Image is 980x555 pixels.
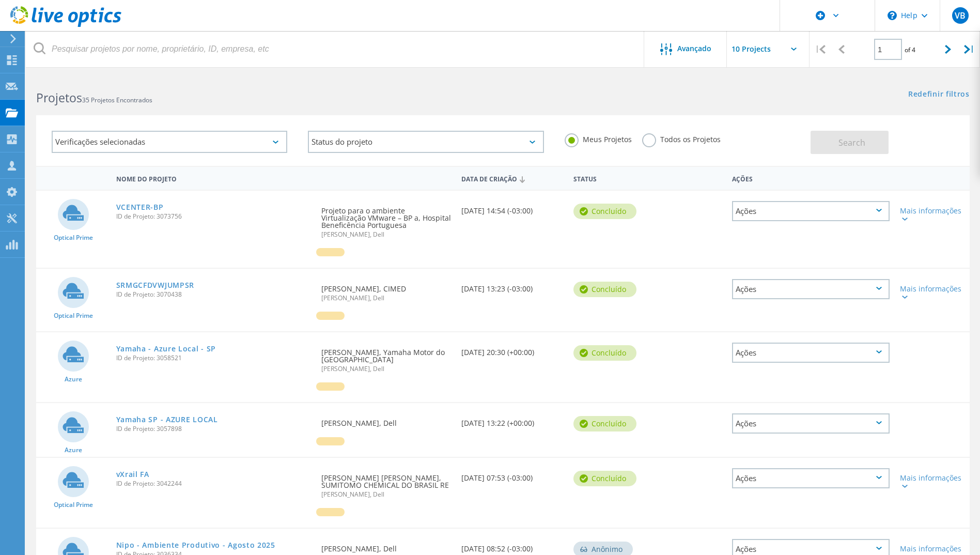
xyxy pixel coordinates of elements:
[573,204,636,219] div: Concluído
[116,345,216,352] a: Yamaha - Azure Local - SP
[316,332,456,382] div: [PERSON_NAME], Yamaha Motor do [GEOGRAPHIC_DATA]
[456,269,568,303] div: [DATE] 13:23 (-03:00)
[116,471,149,478] a: vXrail FA
[810,31,831,68] div: |
[116,416,218,423] a: Yamaha SP - AZURE LOCAL
[888,11,897,20] svg: \n
[316,191,456,248] div: Projeto para o ambiente Virtualização VMware – BP a, Hospital Beneficência Portuguesa
[54,235,93,241] span: Optical Prime
[959,31,980,68] div: |
[732,279,890,299] div: Ações
[65,447,82,453] span: Azure
[573,416,636,431] div: Concluído
[732,201,890,221] div: Ações
[54,502,93,508] span: Optical Prime
[955,11,966,20] span: VB
[900,207,965,222] div: Mais informações
[732,343,890,363] div: Ações
[642,133,721,143] label: Todos os Projetos
[321,491,451,498] span: [PERSON_NAME], Dell
[900,474,965,489] div: Mais informações
[316,269,456,312] div: [PERSON_NAME], CIMED
[321,295,451,301] span: [PERSON_NAME], Dell
[573,345,636,361] div: Concluído
[456,191,568,225] div: [DATE] 14:54 (-03:00)
[727,168,895,188] div: Ações
[732,468,890,488] div: Ações
[908,90,970,99] a: Redefinir filtros
[838,137,865,148] span: Search
[116,542,275,549] a: Nipo - Ambiente Produtivo - Agosto 2025
[10,22,121,29] a: Live Optics Dashboard
[116,426,312,432] span: ID de Projeto: 3057898
[316,458,456,508] div: [PERSON_NAME] [PERSON_NAME], SUMITOMO CHEMICAL DO BRASIL RE
[308,131,543,153] div: Status do projeto
[456,403,568,437] div: [DATE] 13:22 (+00:00)
[54,313,93,319] span: Optical Prime
[905,45,915,54] span: of 4
[900,285,965,300] div: Mais informações
[116,291,312,298] span: ID de Projeto: 3070438
[565,133,632,143] label: Meus Projetos
[116,204,164,211] a: VCENTER-BP
[116,481,312,487] span: ID de Projeto: 3042244
[316,403,456,437] div: [PERSON_NAME], Dell
[116,355,312,361] span: ID de Projeto: 3058521
[82,96,152,104] span: 35 Projetos Encontrados
[111,168,317,188] div: Nome do Projeto
[456,332,568,366] div: [DATE] 20:30 (+00:00)
[732,413,890,434] div: Ações
[456,168,568,188] div: Data de Criação
[26,31,645,67] input: Pesquisar projetos por nome, proprietário, ID, empresa, etc
[116,282,195,289] a: SRMGCFDVWJUMPSR
[321,366,451,372] span: [PERSON_NAME], Dell
[456,458,568,492] div: [DATE] 07:53 (-03:00)
[36,89,82,106] b: Projetos
[573,471,636,486] div: Concluído
[568,168,652,188] div: Status
[116,213,312,220] span: ID de Projeto: 3073756
[321,232,451,238] span: [PERSON_NAME], Dell
[811,131,889,154] button: Search
[573,282,636,297] div: Concluído
[65,376,82,382] span: Azure
[52,131,287,153] div: Verificações selecionadas
[677,45,711,52] span: Avançado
